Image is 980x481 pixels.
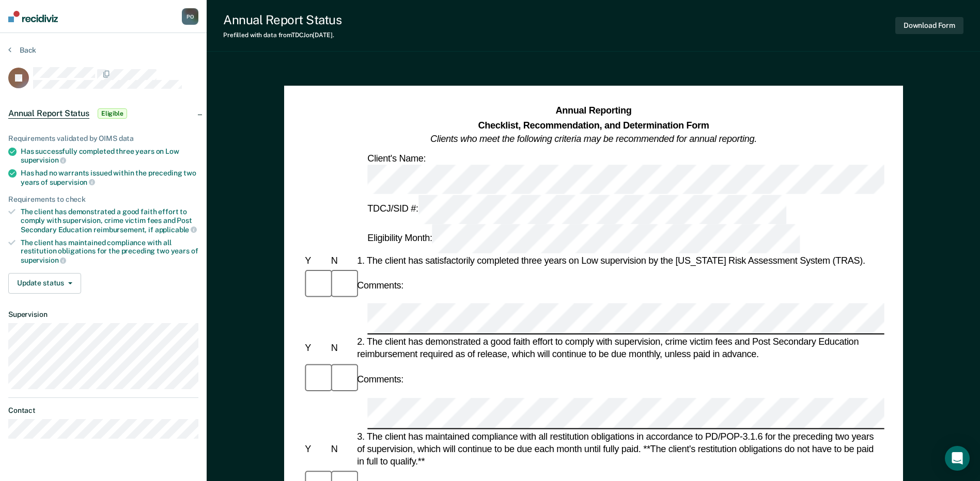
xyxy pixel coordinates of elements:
[223,12,341,27] div: Annual Report Status
[8,45,36,55] button: Back
[182,8,198,25] button: PO
[355,336,884,361] div: 2. The client has demonstrated a good faith effort to comply with supervision, crime victim fees ...
[8,273,81,294] button: Update status
[21,256,66,264] span: supervision
[21,156,66,164] span: supervision
[329,443,354,455] div: N
[329,254,354,267] div: N
[8,195,198,204] div: Requirements to check
[430,134,757,144] em: Clients who meet the following criteria may be recommended for annual reporting.
[8,406,198,415] dt: Contact
[223,31,341,39] div: Prefilled with data from TDCJ on [DATE] .
[21,207,198,234] div: The client has demonstrated a good faith effort to comply with supervision, crime victim fees and...
[155,226,197,234] span: applicable
[303,443,329,455] div: Y
[50,178,95,186] span: supervision
[895,17,963,34] button: Download Form
[8,11,58,22] img: Recidiviz
[182,8,198,25] div: P O
[355,430,884,468] div: 3. The client has maintained compliance with all restitution obligations in accordance to PD/POP-...
[303,254,329,267] div: Y
[945,446,970,471] div: Open Intercom Messenger
[8,108,89,119] span: Annual Report Status
[365,224,802,253] div: Eligibility Month:
[21,169,198,186] div: Has had no warrants issued within the preceding two years of
[355,373,406,386] div: Comments:
[21,147,198,165] div: Has successfully completed three years on Low
[555,106,631,116] strong: Annual Reporting
[303,342,329,355] div: Y
[355,279,406,292] div: Comments:
[329,342,354,355] div: N
[98,108,127,119] span: Eligible
[365,195,788,224] div: TDCJ/SID #:
[21,238,198,265] div: The client has maintained compliance with all restitution obligations for the preceding two years of
[355,254,884,267] div: 1. The client has satisfactorily completed three years on Low supervision by the [US_STATE] Risk ...
[478,120,709,130] strong: Checklist, Recommendation, and Determination Form
[8,134,198,143] div: Requirements validated by OIMS data
[8,310,198,319] dt: Supervision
